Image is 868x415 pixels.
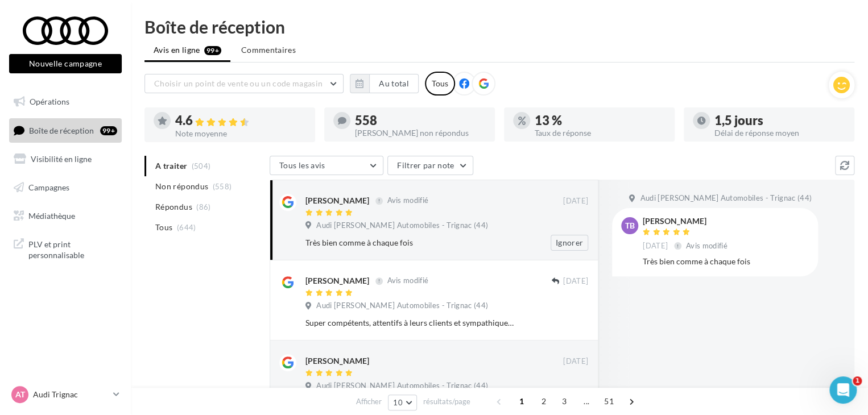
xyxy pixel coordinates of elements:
[155,201,192,213] span: Répondus
[305,237,514,248] div: Très bien comme à chaque fois
[7,90,124,114] a: Opérations
[7,147,124,171] a: Visibilité en ligne
[177,223,196,232] span: (644)
[29,125,94,135] span: Boîte de réception
[9,54,122,73] button: Nouvelle campagne
[305,275,369,287] div: [PERSON_NAME]
[316,301,488,311] span: Audi [PERSON_NAME] Automobiles - Trignac (44)
[9,384,122,405] a: AT Audi Trignac
[33,389,109,400] p: Audi Trignac
[387,156,473,175] button: Filtrer par note
[551,235,588,251] button: Ignorer
[829,376,857,404] iframe: Intercom live chat
[350,74,419,93] button: Au total
[387,196,428,205] span: Avis modifié
[305,355,369,367] div: [PERSON_NAME]
[31,154,92,164] span: Visibilité en ligne
[853,376,862,385] span: 1
[369,74,419,93] button: Au total
[100,126,117,135] div: 99+
[28,182,69,192] span: Campagnes
[28,236,117,261] span: PLV et print personnalisable
[535,392,553,410] span: 2
[535,129,666,137] div: Taux de réponse
[563,196,588,206] span: [DATE]
[425,72,455,96] div: Tous
[175,114,306,127] div: 4.6
[640,193,812,204] span: Audi [PERSON_NAME] Automobiles - Trignac (44)
[387,276,428,285] span: Avis modifié
[316,381,488,391] span: Audi [PERSON_NAME] Automobiles - Trignac (44)
[355,114,486,127] div: 558
[643,241,668,251] span: [DATE]
[535,114,666,127] div: 13 %
[196,202,210,211] span: (86)
[563,276,588,287] span: [DATE]
[30,97,69,106] span: Opérations
[714,129,845,137] div: Délai de réponse moyen
[563,356,588,367] span: [DATE]
[15,389,25,400] span: AT
[305,317,514,329] div: Super compétents, attentifs à leurs clients et sympathiques. Bon accueil. Professionnel et attent...
[714,114,845,127] div: 1,5 jours
[577,392,596,410] span: ...
[155,181,208,192] span: Non répondus
[512,392,531,410] span: 1
[686,241,728,250] span: Avis modifié
[270,156,383,175] button: Tous les avis
[7,176,124,200] a: Campagnes
[643,217,730,225] div: [PERSON_NAME]
[305,195,369,206] div: [PERSON_NAME]
[279,160,325,170] span: Tous les avis
[356,396,382,407] span: Afficher
[643,256,809,267] div: Très bien comme à chaque fois
[144,18,854,35] div: Boîte de réception
[7,118,124,143] a: Boîte de réception99+
[316,221,488,231] span: Audi [PERSON_NAME] Automobiles - Trignac (44)
[600,392,618,410] span: 51
[154,78,323,88] span: Choisir un point de vente ou un code magasin
[423,396,470,407] span: résultats/page
[355,129,486,137] div: [PERSON_NAME] non répondus
[155,222,172,233] span: Tous
[7,232,124,265] a: PLV et print personnalisable
[555,392,573,410] span: 3
[175,130,306,138] div: Note moyenne
[144,74,344,93] button: Choisir un point de vente ou un code magasin
[625,220,635,231] span: tb
[213,182,232,191] span: (558)
[28,210,75,220] span: Médiathèque
[393,398,403,407] span: 10
[7,204,124,228] a: Médiathèque
[241,44,296,56] span: Commentaires
[388,395,417,410] button: 10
